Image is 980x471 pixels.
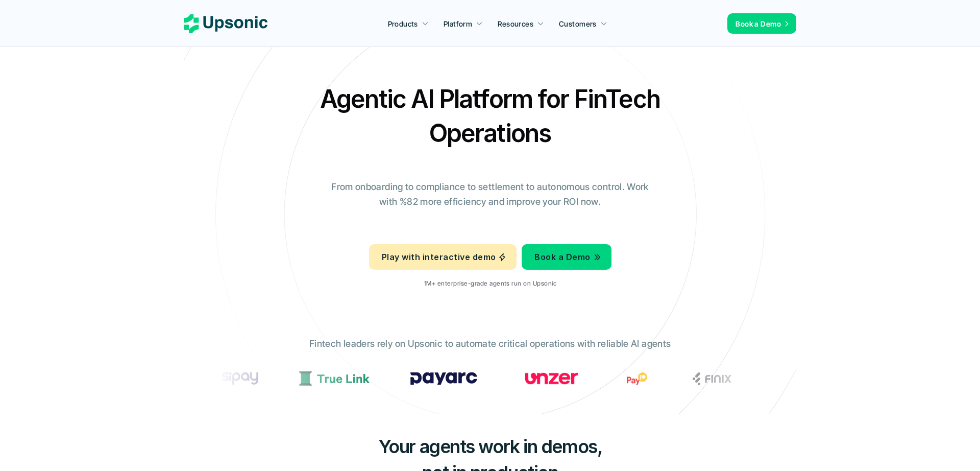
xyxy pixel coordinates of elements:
[559,18,597,29] p: Customers
[382,250,496,265] p: Play with interactive demo
[534,250,590,265] p: Book a Demo
[498,18,533,29] p: Resources
[324,180,656,209] p: From onboarding to compliance to settlement to autonomous control. Work with %82 more efficiency ...
[388,18,418,29] p: Products
[444,18,472,29] p: Platform
[424,280,556,287] p: 1M+ enterprise-grade agents run on Upsonic
[727,13,796,34] a: Book a Demo
[736,18,781,29] p: Book a Demo
[382,14,435,33] a: Products
[378,435,602,458] span: Your agents work in demos,
[309,337,671,351] p: Fintech leaders rely on Upsonic to automate critical operations with reliable AI agents
[311,82,669,150] h2: Agentic AI Platform for FinTech Operations
[522,244,611,270] a: Book a Demo
[369,244,517,270] a: Play with interactive demo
